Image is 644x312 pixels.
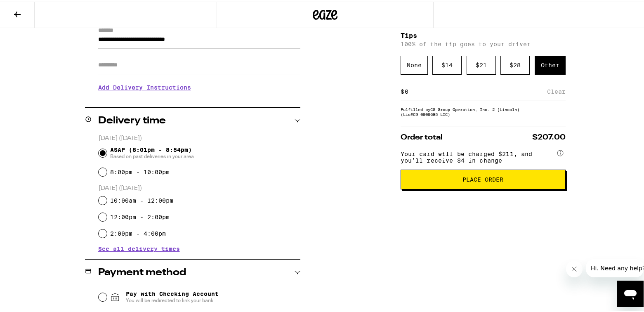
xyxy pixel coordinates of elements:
div: $ [401,81,404,99]
div: Other [535,54,566,73]
p: [DATE] ([DATE]) [99,183,300,191]
span: Based on past deliveries in your area [110,151,194,158]
div: $ 28 [500,54,530,73]
div: None [401,54,428,73]
iframe: Close message [566,259,583,276]
span: Place Order [462,175,503,181]
span: Pay with Checking Account [126,289,219,302]
div: Clear [547,81,566,99]
span: $207.00 [532,132,566,139]
iframe: Message from company [586,258,644,276]
h2: Delivery time [98,114,166,124]
h5: Tips [401,31,566,38]
span: Hi. Need any help? [5,6,59,12]
label: 8:00pm - 10:00pm [110,167,170,174]
input: 0 [404,86,547,94]
p: We'll contact you at [PHONE_NUMBER] when we arrive [98,95,300,102]
label: 2:00pm - 4:00pm [110,229,166,235]
h3: Add Delivery Instructions [98,76,300,95]
span: You will be redirected to link your bank [126,295,219,302]
div: Fulfilled by CS Group Operation, Inc. 2 (Lincoln) (Lic# C9-0000685-LIC ) [401,105,566,115]
p: [DATE] ([DATE]) [99,133,300,141]
span: Order total [401,132,443,139]
label: 10:00am - 12:00pm [110,196,173,202]
button: Place Order [401,168,566,188]
button: See all delivery times [98,244,180,250]
div: $ 14 [432,54,462,73]
h2: Payment method [98,266,186,276]
label: 12:00pm - 2:00pm [110,212,170,219]
p: 100% of the tip goes to your driver [401,39,566,46]
div: $ 21 [467,54,496,73]
span: Your card will be charged $211, and you’ll receive $4 in change [401,146,556,162]
span: ASAP (8:01pm - 8:54pm) [110,145,194,158]
iframe: Button to launch messaging window [617,279,644,305]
